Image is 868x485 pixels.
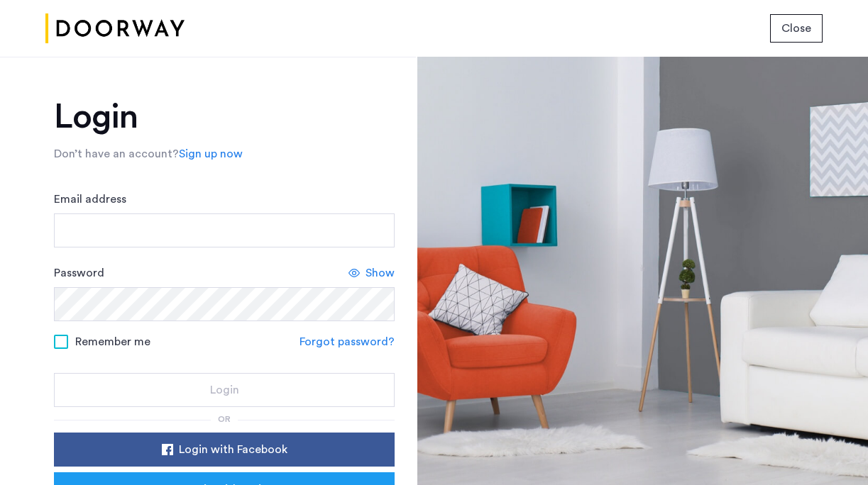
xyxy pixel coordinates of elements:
[54,191,126,208] label: Email address
[54,264,104,281] label: Password
[781,20,811,37] span: Close
[54,100,395,134] h1: Login
[75,333,150,350] span: Remember me
[54,148,179,160] span: Don’t have an account?
[770,14,823,43] button: button
[45,2,185,55] img: logo
[366,264,395,281] span: Show
[54,373,395,407] button: button
[210,381,239,398] span: Login
[54,433,395,467] button: button
[179,145,243,162] a: Sign up now
[300,333,395,350] a: Forgot password?
[179,441,287,458] span: Login with Facebook
[218,415,231,423] span: or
